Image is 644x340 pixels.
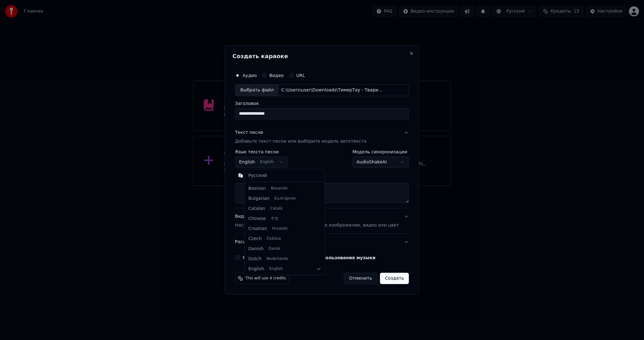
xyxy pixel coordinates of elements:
[271,216,279,221] span: 中文
[269,246,280,251] span: Dansk
[248,185,266,192] span: Bosnian
[248,205,265,211] span: Catalan
[248,245,264,252] span: Danish
[267,256,288,261] span: Nederlands
[270,206,282,211] span: Català
[271,186,287,191] span: Bosanski
[275,196,296,201] span: Български
[248,266,264,272] span: English
[248,235,262,242] span: Czech
[248,173,267,179] span: Русский
[267,236,281,241] span: Čeština
[272,226,288,231] span: Hrvatski
[248,255,262,262] span: Dutch
[248,215,266,222] span: Chinese
[248,195,269,201] span: Bulgarian
[248,225,267,232] span: Croatian
[269,266,283,271] span: English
